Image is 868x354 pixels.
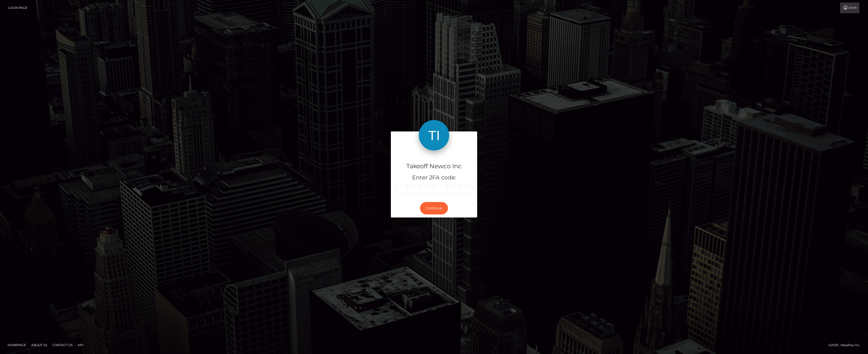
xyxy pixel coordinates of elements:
button: Continue [420,202,448,214]
a: Login [840,3,859,13]
h5: Enter 2FA code: [395,174,473,182]
a: API [76,341,85,349]
a: About Us [29,341,49,349]
h4: Takeoff Newco Inc [395,162,473,171]
div: © 2025 , MassPay Inc. [828,342,864,348]
a: Contact Us [50,341,75,349]
img: Takeoff Newco Inc [419,120,449,150]
a: Homepage [6,341,28,349]
a: Login Page [8,3,27,13]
